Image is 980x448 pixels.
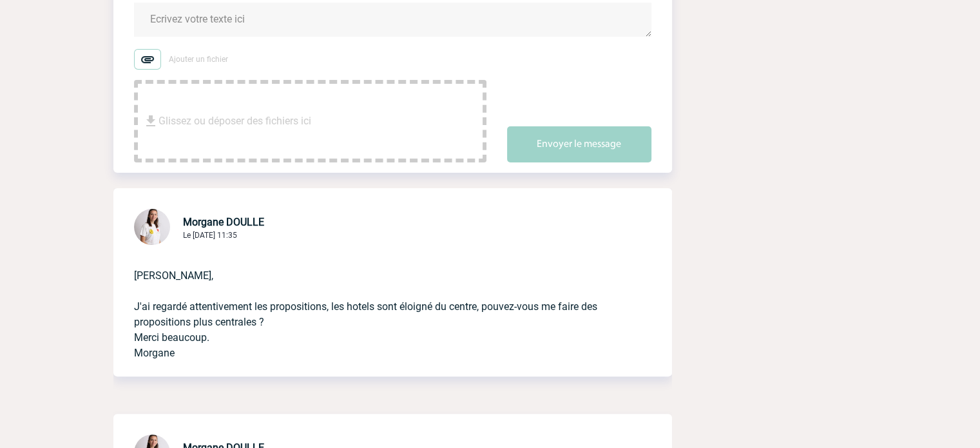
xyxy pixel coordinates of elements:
button: Envoyer le message [507,126,651,162]
img: 130205-0.jpg [134,209,170,245]
span: Morgane DOULLE [183,216,264,228]
span: Glissez ou déposer des fichiers ici [159,89,311,153]
span: Ajouter un fichier [169,55,228,64]
span: Le [DATE] 11:35 [183,231,237,240]
img: file_download.svg [143,113,159,129]
p: [PERSON_NAME], J'ai regardé attentivement les propositions, les hotels sont éloigné du centre, po... [134,248,615,361]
